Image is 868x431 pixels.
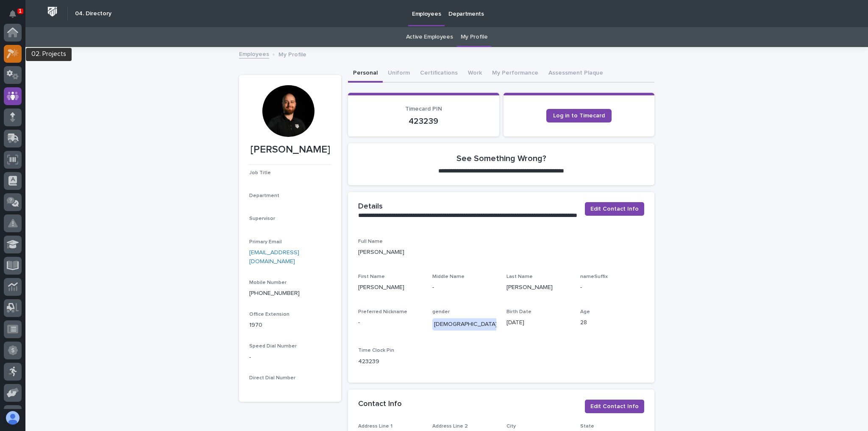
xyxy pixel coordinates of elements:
[506,309,531,314] span: Birth Date
[358,239,383,244] span: Full Name
[456,153,546,164] h2: See Something Wrong?
[249,216,275,221] span: Supervisor
[432,309,450,314] span: gender
[585,202,644,216] button: Edit Contact Info
[249,193,279,198] span: Department
[249,144,331,156] p: [PERSON_NAME]
[358,424,392,429] span: Address Line 1
[249,375,295,381] span: Direct Dial Number
[543,65,608,83] button: Assessment Plaque
[580,424,594,429] span: State
[432,283,496,292] p: -
[415,65,463,83] button: Certifications
[358,348,394,353] span: Time Clock Pin
[506,274,533,279] span: Last Name
[249,344,297,349] span: Speed Dial Number
[249,321,331,330] p: 1970
[432,274,465,279] span: Middle Name
[590,402,639,411] span: Edit Contact Info
[249,280,287,285] span: Mobile Number
[553,113,605,119] span: Log in to Timecard
[249,312,289,317] span: Office Extension
[590,205,639,213] span: Edit Contact Info
[358,400,402,409] h2: Contact Info
[358,309,407,314] span: Preferred Nickname
[580,274,608,279] span: nameSuffix
[406,27,453,47] a: Active Employees
[358,248,644,257] p: [PERSON_NAME]
[4,409,22,427] button: users-avatar
[249,239,282,245] span: Primary Email
[358,318,422,327] p: -
[585,400,644,413] button: Edit Contact Info
[580,318,644,327] p: 28
[405,106,442,112] span: Timecard PIN
[463,65,487,83] button: Work
[19,8,22,14] p: 1
[506,318,570,327] p: [DATE]
[432,318,499,331] div: [DEMOGRAPHIC_DATA]
[249,250,299,264] a: [EMAIL_ADDRESS][DOMAIN_NAME]
[249,290,300,296] a: [PHONE_NUMBER]
[487,65,543,83] button: My Performance
[358,116,489,126] p: 423239
[348,65,383,83] button: Personal
[75,10,111,17] h2: 04. Directory
[383,65,415,83] button: Uniform
[278,49,306,58] p: My Profile
[4,5,22,23] button: Notifications
[461,27,488,47] a: My Profile
[432,424,468,429] span: Address Line 2
[506,283,570,292] p: [PERSON_NAME]
[249,353,331,362] p: -
[580,309,590,314] span: Age
[358,274,385,279] span: First Name
[239,49,269,58] a: Employees
[506,424,516,429] span: City
[11,10,22,24] div: Notifications1
[249,170,271,175] span: Job Title
[546,109,612,122] a: Log in to Timecard
[358,202,383,211] h2: Details
[358,357,422,366] p: 423239
[580,283,644,292] p: -
[45,4,60,19] img: Workspace Logo
[358,283,422,292] p: [PERSON_NAME]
